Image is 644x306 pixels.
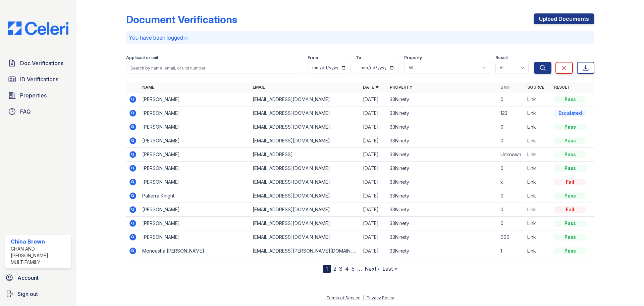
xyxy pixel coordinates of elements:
[360,217,387,230] td: [DATE]
[20,91,47,99] span: Properties
[140,93,250,106] td: [PERSON_NAME]
[356,55,361,60] label: To
[360,106,387,120] td: [DATE]
[387,217,497,230] td: 33Ninety
[498,120,525,134] td: 0
[129,34,592,42] p: You have been logged in
[140,175,250,189] td: [PERSON_NAME]
[554,85,570,90] a: Result
[498,230,525,244] td: 000
[253,85,265,90] a: Email
[495,55,508,60] label: Result
[554,110,586,117] div: Escalated
[11,246,68,266] div: Ghan and [PERSON_NAME] Multifamily
[387,148,497,162] td: 33Ninety
[387,175,497,189] td: 33Ninety
[498,189,525,203] td: 0
[17,290,38,298] span: Sign out
[554,124,586,130] div: Pass
[360,162,387,175] td: [DATE]
[498,162,525,175] td: 0
[360,134,387,148] td: [DATE]
[339,265,342,272] a: 3
[308,55,318,60] label: From
[345,265,349,272] a: 4
[554,220,586,227] div: Pass
[250,93,360,106] td: [EMAIL_ADDRESS][DOMAIN_NAME]
[500,85,511,90] a: Unit
[387,203,497,217] td: 33Ninety
[323,265,331,273] div: 1
[360,148,387,162] td: [DATE]
[250,134,360,148] td: [EMAIL_ADDRESS][DOMAIN_NAME]
[3,271,74,285] a: Account
[498,106,525,120] td: 123
[554,234,586,241] div: Pass
[390,85,412,90] a: Property
[126,13,237,26] div: Document Verifications
[140,148,250,162] td: [PERSON_NAME]
[250,148,360,162] td: [EMAIL_ADDRESS]
[17,274,39,282] span: Account
[387,230,497,244] td: 33Ninety
[250,120,360,134] td: [EMAIL_ADDRESS][DOMAIN_NAME]
[250,106,360,120] td: [EMAIL_ADDRESS][DOMAIN_NAME]
[140,162,250,175] td: [PERSON_NAME]
[20,75,58,83] span: ID Verifications
[140,203,250,217] td: [PERSON_NAME]
[525,148,551,162] td: Link
[352,265,355,272] a: 5
[360,120,387,134] td: [DATE]
[404,55,422,60] label: Property
[554,179,586,185] div: Fail
[357,265,362,273] span: …
[498,93,525,106] td: 0
[360,203,387,217] td: [DATE]
[554,192,586,199] div: Pass
[326,295,361,300] a: Terms of Service
[250,189,360,203] td: [EMAIL_ADDRESS][DOMAIN_NAME]
[554,96,586,103] div: Pass
[363,85,379,90] a: Date ▼
[140,106,250,120] td: [PERSON_NAME]
[365,265,380,272] a: Next ›
[387,93,497,106] td: 33Ninety
[363,295,364,300] div: |
[525,175,551,189] td: Link
[534,13,594,24] a: Upload Documents
[11,237,68,246] div: China Brown
[5,89,71,102] a: Properties
[360,93,387,106] td: [DATE]
[140,217,250,230] td: [PERSON_NAME]
[498,148,525,162] td: Unknown
[387,162,497,175] td: 33Ninety
[250,175,360,189] td: [EMAIL_ADDRESS][DOMAIN_NAME]
[250,230,360,244] td: [EMAIL_ADDRESS][DOMAIN_NAME]
[498,217,525,230] td: 0
[525,189,551,203] td: Link
[387,120,497,134] td: 33Ninety
[554,151,586,158] div: Pass
[554,206,586,213] div: Fail
[498,244,525,258] td: 1
[525,244,551,258] td: Link
[498,203,525,217] td: 0
[126,62,302,74] input: Search by name, email, or unit number
[20,59,63,67] span: Doc Verifications
[5,105,71,118] a: FAQ
[3,287,74,301] a: Sign out
[387,189,497,203] td: 33Ninety
[140,189,250,203] td: Patierra Knight
[250,203,360,217] td: [EMAIL_ADDRESS][DOMAIN_NAME]
[525,134,551,148] td: Link
[387,244,497,258] td: 33Ninety
[525,106,551,120] td: Link
[554,137,586,144] div: Pass
[360,230,387,244] td: [DATE]
[525,217,551,230] td: Link
[250,162,360,175] td: [EMAIL_ADDRESS][DOMAIN_NAME]
[360,175,387,189] td: [DATE]
[140,134,250,148] td: [PERSON_NAME]
[525,203,551,217] td: Link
